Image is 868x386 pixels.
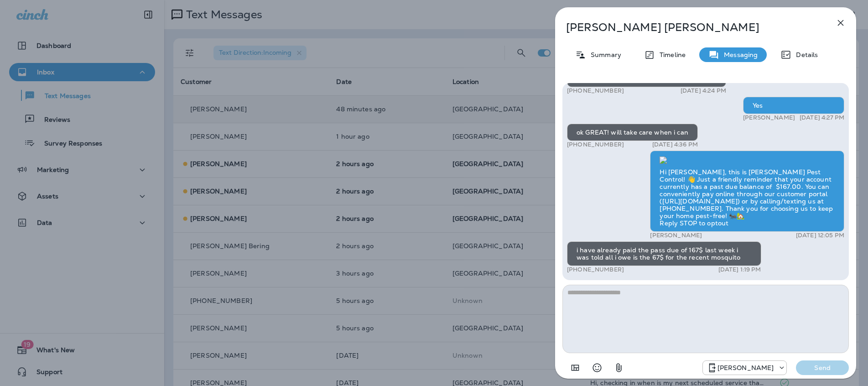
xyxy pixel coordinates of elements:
p: [PHONE_NUMBER] [567,266,624,273]
p: [DATE] 4:27 PM [800,114,844,121]
p: [DATE] 12:05 PM [796,232,844,239]
img: twilio-download [660,156,667,164]
p: [PERSON_NAME] [650,232,702,239]
button: Add in a premade template [566,359,584,377]
p: [PHONE_NUMBER] [567,141,624,148]
p: Messaging [719,51,758,58]
p: [DATE] 1:19 PM [718,266,761,273]
p: Timeline [655,51,686,58]
div: Hi [PERSON_NAME], this is [PERSON_NAME] Pest Control! 👋 Just a friendly reminder that your accoun... [650,151,844,232]
p: [PERSON_NAME] [717,364,774,371]
p: Summary [586,51,621,58]
p: [DATE] 4:24 PM [681,87,726,94]
button: Select an emoji [588,359,606,377]
div: i have already paid the pass due of 167$ last week i was told all i owe is the 67$ for the recent... [567,241,761,266]
p: [PERSON_NAME] [PERSON_NAME] [566,21,815,34]
div: ok GREAT! will take care when i can [567,124,698,141]
p: [PHONE_NUMBER] [567,87,624,94]
div: Yes [743,97,844,114]
p: [DATE] 4:36 PM [652,141,698,148]
p: [PERSON_NAME] [743,114,795,121]
p: Details [791,51,818,58]
div: +1 (504) 576-9603 [703,362,787,373]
